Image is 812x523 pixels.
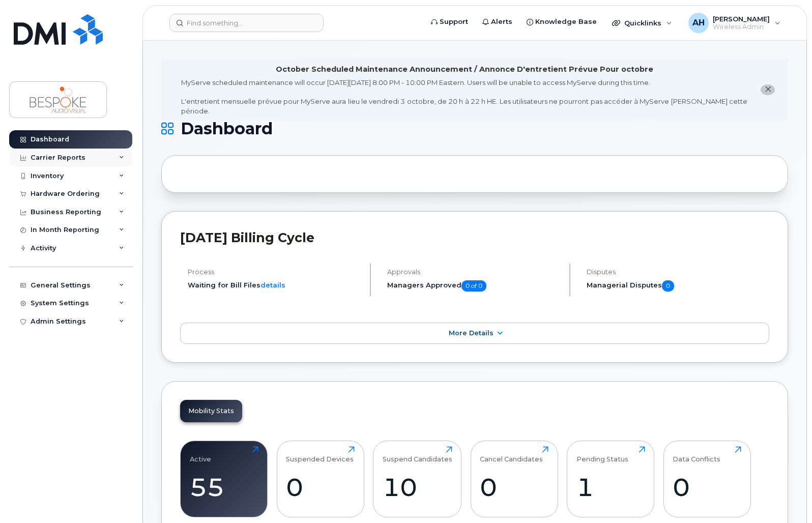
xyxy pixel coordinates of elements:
h4: Disputes [587,268,769,276]
div: Suspended Devices [286,446,354,463]
h4: Approvals [387,268,561,276]
div: 1 [576,472,645,502]
h2: [DATE] Billing Cycle [180,230,769,245]
a: details [260,281,285,289]
div: 0 [673,472,741,502]
a: Suspended Devices0 [286,446,355,511]
div: Data Conflicts [673,446,720,463]
div: Suspend Candidates [383,446,452,463]
span: More Details [449,329,494,337]
h5: Managerial Disputes [587,280,769,292]
div: Cancel Candidates [480,446,543,463]
span: Dashboard [181,121,273,136]
a: Cancel Candidates0 [480,446,548,511]
div: MyServe scheduled maintenance will occur [DATE][DATE] 8:00 PM - 10:00 PM Eastern. Users will be u... [181,78,747,115]
div: 0 [286,472,355,502]
span: 0 [662,280,674,292]
li: Waiting for Bill Files [188,280,361,290]
h5: Managers Approved [387,280,561,292]
div: October Scheduled Maintenance Announcement / Annonce D'entretient Prévue Pour octobre [276,64,653,75]
a: Pending Status1 [576,446,645,511]
a: Data Conflicts0 [673,446,741,511]
a: Suspend Candidates10 [383,446,452,511]
button: close notification [761,84,775,95]
div: Active [190,446,211,463]
a: Active55 [190,446,258,511]
span: 0 of 0 [461,280,486,292]
div: 10 [383,472,452,502]
div: 0 [480,472,548,502]
div: 55 [190,472,258,502]
h4: Process [188,268,361,276]
div: Pending Status [576,446,628,463]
